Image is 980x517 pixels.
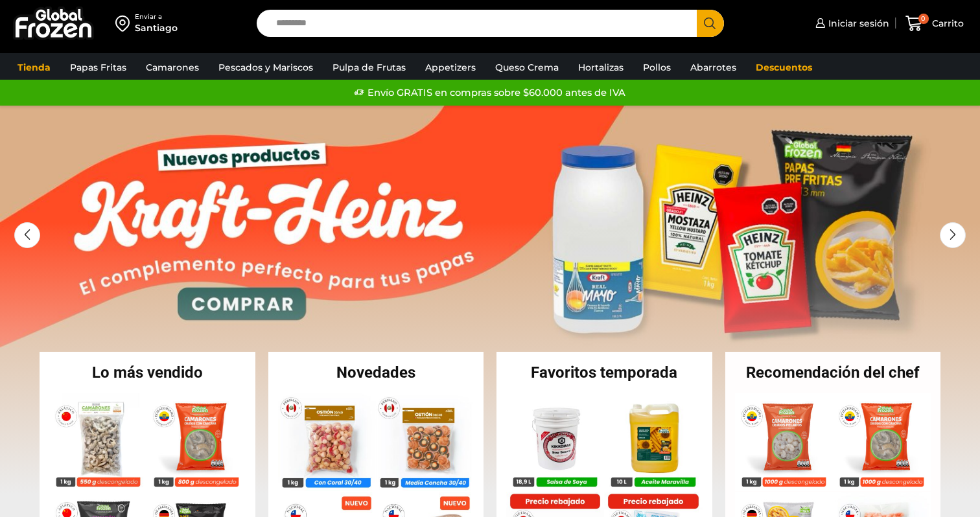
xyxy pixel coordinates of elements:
img: address-field-icon.svg [115,12,135,34]
h2: Lo más vendido [40,365,255,380]
a: Camarones [139,55,205,80]
a: Queso Crema [489,55,565,80]
a: Pulpa de Frutas [326,55,412,80]
h2: Novedades [268,365,484,380]
a: Hortalizas [572,55,630,80]
span: 0 [918,14,929,24]
a: Appetizers [419,55,482,80]
div: Enviar a [135,12,178,21]
span: Iniciar sesión [825,17,889,30]
a: Pescados y Mariscos [212,55,320,80]
div: Santiago [135,21,178,34]
a: Papas Fritas [64,55,133,80]
h2: Favoritos temporada [496,365,712,380]
a: Pollos [636,55,677,80]
a: Abarrotes [684,55,743,80]
a: 0 Carrito [902,8,967,39]
div: Next slide [940,222,966,248]
h2: Recomendación del chef [725,365,941,380]
div: Previous slide [14,222,40,248]
a: Tienda [11,55,57,80]
a: Iniciar sesión [812,10,889,36]
span: Carrito [929,17,964,30]
a: Descuentos [749,55,819,80]
button: Search button [697,10,724,37]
